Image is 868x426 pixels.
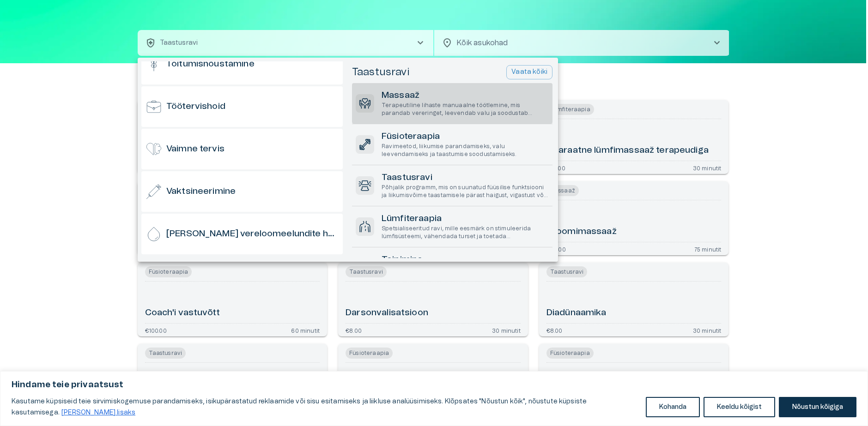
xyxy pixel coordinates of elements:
[779,397,856,417] button: Nõustun kõigiga
[511,67,547,77] p: Vaata kõiki
[382,213,549,225] h6: Lümfiteraapia
[166,143,225,156] h6: Vaimne tervis
[646,397,700,417] button: Kohanda
[382,225,549,240] p: Spetsialiseeritud ravi, mille eesmärk on stimuleerida lümfisüsteemi, vähendada turset ja toetada ...
[382,143,549,158] p: Ravimeetod, liikumise parandamiseks, valu leevendamiseks ja taastumise soodustamiseks.
[382,172,549,184] h6: Taastusravi
[382,184,549,199] p: Põhjalik programm, mis on suunatud füüsilise funktsiooni ja liikumisvõime taastamisele pärast hai...
[382,131,549,143] h6: Füsioteraapia
[382,102,549,117] p: Terapeutiline lihaste manuaalne töötlemine, mis parandab vereringet, leevendab valu ja soodustab ...
[166,186,236,198] h6: Vaktsineerimine
[166,58,255,71] h6: Toitumisnõustamine
[166,101,225,113] h6: Töötervishoid
[352,66,410,79] h5: Taastusravi
[166,228,339,240] h6: [PERSON_NAME] vereloomeelundite haigused
[704,397,775,417] button: Keeldu kõigist
[506,65,552,79] button: Vaata kõiki
[382,254,549,266] h6: Teipimine
[12,379,856,390] p: Hindame teie privaatsust
[382,90,549,102] h6: Massaaž
[12,396,639,418] p: Kasutame küpsiseid teie sirvimiskogemuse parandamiseks, isikupärastatud reklaamide või sisu esita...
[61,409,136,416] a: Loe lisaks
